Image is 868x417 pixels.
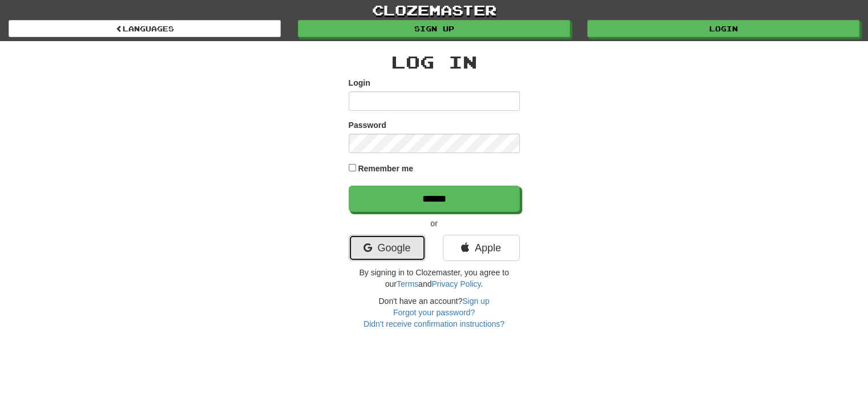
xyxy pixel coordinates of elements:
a: Didn't receive confirmation instructions? [364,319,504,328]
a: Terms [397,279,418,288]
a: Sign up [298,20,570,37]
a: Forgot your password? [393,308,475,317]
a: Login [587,20,859,37]
a: Sign up [462,296,489,306]
a: Languages [9,20,281,37]
label: Remember me [358,163,413,174]
h2: Log In [349,53,520,71]
a: Privacy Policy [431,279,481,288]
p: or [349,218,520,229]
a: Google [349,235,426,261]
label: Password [349,119,386,131]
p: By signing in to Clozemaster, you agree to our and . [349,267,520,290]
label: Login [349,77,370,89]
div: Don't have an account? [349,295,520,330]
a: Apple [443,235,520,261]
